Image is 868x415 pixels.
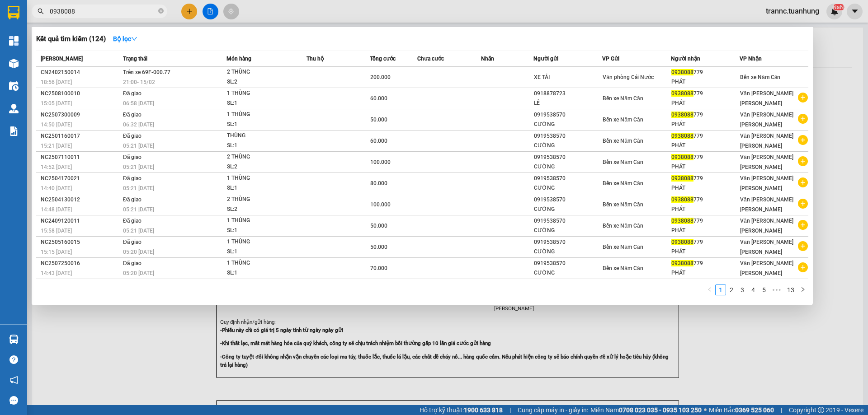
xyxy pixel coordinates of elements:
[41,100,72,107] span: 15:05 [DATE]
[603,117,643,123] span: Bến xe Năm Căn
[227,258,295,268] div: 1 THÙNG
[798,156,808,166] span: plus-circle
[671,205,739,214] div: PHÁT
[417,56,444,62] span: Chưa cước
[798,114,808,124] span: plus-circle
[123,154,142,160] span: Đã giao
[227,89,295,98] div: 1 THÙNG
[370,117,387,123] span: 50.000
[533,56,558,62] span: Người gửi
[227,152,295,162] div: 2 THÙNG
[671,69,693,75] span: 0938088
[158,8,164,14] span: close-circle
[671,131,739,141] div: 779
[603,95,643,102] span: Bến xe Năm Căn
[671,141,739,150] div: PHÁT
[227,120,295,130] div: SL: 1
[784,285,797,295] a: 13
[798,241,808,251] span: plus-circle
[158,7,164,16] span: close-circle
[227,162,295,172] div: SL: 2
[603,201,643,208] span: Bến xe Năm Căn
[227,77,295,87] div: SL: 2
[41,195,120,205] div: NC2504130012
[740,239,793,255] span: Văn [PERSON_NAME] [PERSON_NAME]
[603,244,643,250] span: Bến xe Năm Căn
[9,335,19,344] img: warehouse-icon
[123,260,142,266] span: Đã giao
[123,112,142,118] span: Đã giao
[740,112,793,128] span: Văn [PERSON_NAME] [PERSON_NAME]
[41,110,120,120] div: NC2507300009
[123,239,142,245] span: Đã giao
[671,153,739,162] div: 779
[704,284,715,295] li: Previous Page
[737,284,748,295] li: 3
[41,56,83,62] span: [PERSON_NAME]
[784,284,797,295] li: 13
[534,89,602,98] div: 0918878723
[370,180,387,187] span: 80.000
[227,247,295,257] div: SL: 1
[41,238,120,247] div: NC2505160015
[9,59,19,68] img: warehouse-icon
[671,89,739,98] div: 779
[227,173,295,183] div: 1 THÙNG
[227,268,295,278] div: SL: 1
[740,196,793,213] span: Văn [PERSON_NAME] [PERSON_NAME]
[797,284,808,295] li: Next Page
[123,69,170,75] span: Trên xe 69F-000.77
[370,56,396,62] span: Tổng cước
[370,138,387,144] span: 60.000
[534,247,602,256] div: CƯỜNG
[671,195,739,205] div: 779
[671,77,739,87] div: PHÁT
[798,177,808,187] span: plus-circle
[9,81,19,91] img: warehouse-icon
[748,284,759,295] li: 4
[671,162,739,172] div: PHÁT
[123,175,142,182] span: Đã giao
[227,226,295,236] div: SL: 1
[41,259,120,268] div: NC2507250016
[123,218,142,224] span: Đã giao
[123,185,154,191] span: 05:21 [DATE]
[800,287,806,292] span: right
[123,90,142,97] span: Đã giao
[534,162,602,172] div: CƯỜNG
[798,135,808,145] span: plus-circle
[41,174,120,183] div: NC2504170021
[748,285,758,295] a: 4
[534,73,602,82] div: XE TẢI
[41,228,72,234] span: 15:58 [DATE]
[41,216,120,226] div: NC2409120011
[798,262,808,272] span: plus-circle
[534,259,602,268] div: 0919538570
[9,36,19,46] img: dashboard-icon
[9,104,19,113] img: warehouse-icon
[716,285,726,295] a: 1
[227,205,295,214] div: SL: 2
[671,110,739,120] div: 779
[671,216,739,226] div: 779
[671,218,693,224] span: 0938088
[41,185,72,191] span: 14:40 [DATE]
[671,112,693,118] span: 0938088
[370,265,387,271] span: 70.000
[106,32,145,46] button: Bộ lọcdown
[671,154,693,160] span: 0938088
[123,196,142,203] span: Đã giao
[226,56,251,62] span: Món hàng
[41,153,120,162] div: NC2507110011
[123,228,154,234] span: 05:21 [DATE]
[798,220,808,230] span: plus-circle
[534,110,602,120] div: 0919538570
[603,74,654,80] span: Văn phòng Cái Nước
[707,287,712,292] span: left
[603,159,643,165] span: Bến xe Năm Căn
[123,79,155,85] span: 21:00 - 15/02
[123,56,147,62] span: Trạng thái
[370,223,387,229] span: 50.000
[123,143,154,149] span: 05:21 [DATE]
[36,34,106,44] h3: Kết quả tìm kiếm ( 124 )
